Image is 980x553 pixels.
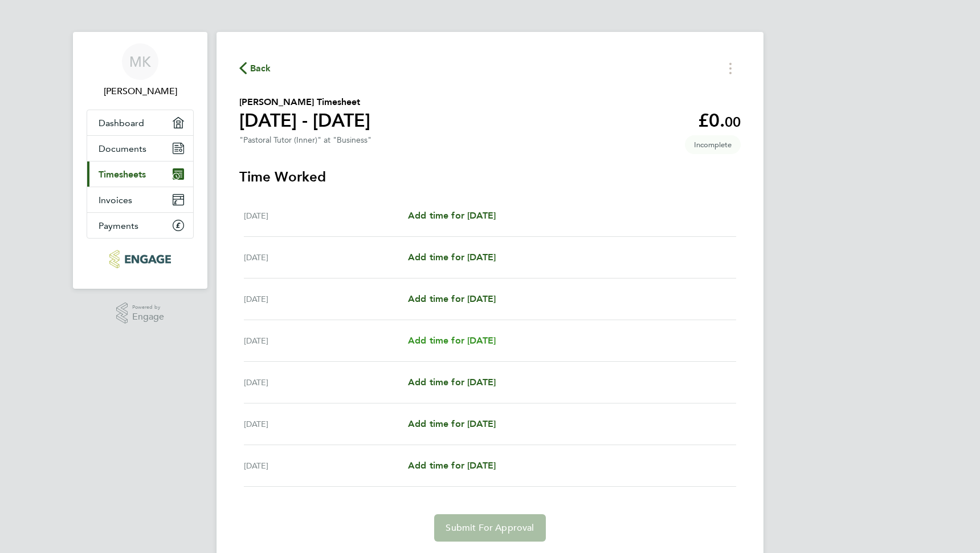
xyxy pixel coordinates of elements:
[408,210,496,221] span: Add time for [DATE]
[239,135,371,145] div: "Pastoral Tutor (Inner)" at "Business"
[244,334,408,348] div: [DATE]
[408,292,496,306] a: Add time for [DATE]
[698,110,741,131] app-decimal: £0.
[87,187,193,212] a: Invoices
[239,168,741,186] h3: Time Worked
[408,293,496,304] span: Add time for [DATE]
[244,459,408,473] div: [DATE]
[408,376,496,389] a: Add time for [DATE]
[99,220,138,231] span: Payments
[250,62,271,75] span: Back
[87,84,194,98] span: Moliha Khatun
[109,250,170,268] img: morganhunt-logo-retina.png
[87,110,193,135] a: Dashboard
[87,213,193,238] a: Payments
[99,169,146,180] span: Timesheets
[87,136,193,161] a: Documents
[132,302,164,312] span: Powered by
[99,118,144,128] span: Dashboard
[408,335,496,346] span: Add time for [DATE]
[408,418,496,429] span: Add time for [DATE]
[73,32,207,289] nav: Main navigation
[408,252,496,263] span: Add time for [DATE]
[408,417,496,431] a: Add time for [DATE]
[99,143,146,154] span: Documents
[87,43,194,98] a: MK[PERSON_NAME]
[239,95,370,109] h2: [PERSON_NAME] Timesheet
[408,209,496,223] a: Add time for [DATE]
[408,251,496,264] a: Add time for [DATE]
[408,377,496,387] span: Add time for [DATE]
[244,376,408,389] div: [DATE]
[129,54,151,69] span: MK
[720,59,741,77] button: Timesheets Menu
[244,292,408,306] div: [DATE]
[725,114,741,130] span: 00
[408,459,496,473] a: Add time for [DATE]
[87,162,193,187] a: Timesheets
[239,61,271,75] button: Back
[244,209,408,223] div: [DATE]
[244,251,408,264] div: [DATE]
[408,334,496,348] a: Add time for [DATE]
[408,460,496,471] span: Add time for [DATE]
[685,135,741,154] span: This timesheet is Incomplete.
[244,417,408,431] div: [DATE]
[116,302,165,324] a: Powered byEngage
[87,250,194,268] a: Go to home page
[99,195,132,205] span: Invoices
[132,312,164,322] span: Engage
[239,109,370,132] h1: [DATE] - [DATE]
